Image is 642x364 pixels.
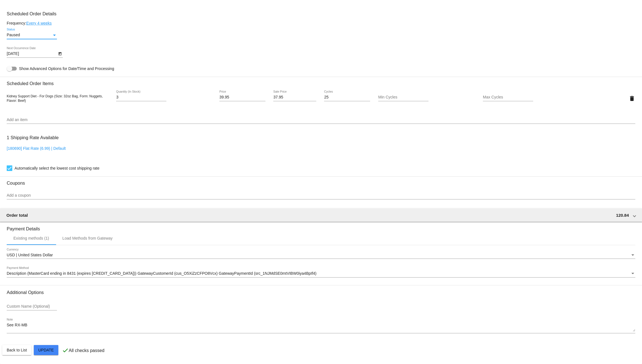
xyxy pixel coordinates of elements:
input: Custom Name (Optional) [7,304,57,309]
button: Update [34,345,58,355]
span: Update [38,348,54,352]
input: Min Cycles [378,95,428,100]
input: Add an item [7,118,635,122]
input: Sale Price [273,95,316,100]
input: Max Cycles [483,95,533,100]
mat-select: Status [7,33,57,37]
span: Order total [6,213,28,218]
input: Cycles [324,95,370,100]
span: Show Advanced Options for Date/Time and Processing [19,66,114,71]
a: Every 4 weeks [26,21,52,25]
h3: Additional Options [7,290,635,295]
div: Load Methods from Gateway [63,236,113,240]
input: Add a coupon [7,193,635,198]
span: Back to List [7,348,27,352]
h3: Payment Details [7,222,635,232]
span: USD | United States Dollar [7,253,53,257]
a: [180690] Flat Rate (6.99) | Default [7,146,66,151]
mat-select: Currency [7,253,635,257]
input: Next Occurrence Date [7,52,57,56]
mat-select: Payment Method [7,271,635,276]
span: Description (MasterCard ending in 8431 (expires [CREDIT_CARD_DATA])) GatewayCustomerId (cus_O5XiZ... [7,271,317,276]
h3: Scheduled Order Items [7,77,635,86]
h3: Scheduled Order Details [7,11,635,16]
p: All checks passed [69,348,104,353]
h3: 1 Shipping Rate Available [7,132,59,144]
input: Quantity (In Stock) [116,95,166,100]
button: Back to List [2,345,31,355]
span: 120.84 [616,213,629,218]
input: Price [219,95,265,100]
span: Kidney Support Diet - For Dogs (Size: 32oz Bag, Form: Nuggets, Flavor: Beef) [7,94,103,103]
span: Paused [7,33,20,37]
div: Frequency: [7,21,635,25]
h3: Coupons [7,176,635,186]
div: Existing methods (1) [13,236,49,240]
mat-icon: check [62,347,69,354]
mat-icon: delete [629,95,635,102]
span: Automatically select the lowest cost shipping rate [15,165,99,172]
button: Open calendar [57,50,63,56]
